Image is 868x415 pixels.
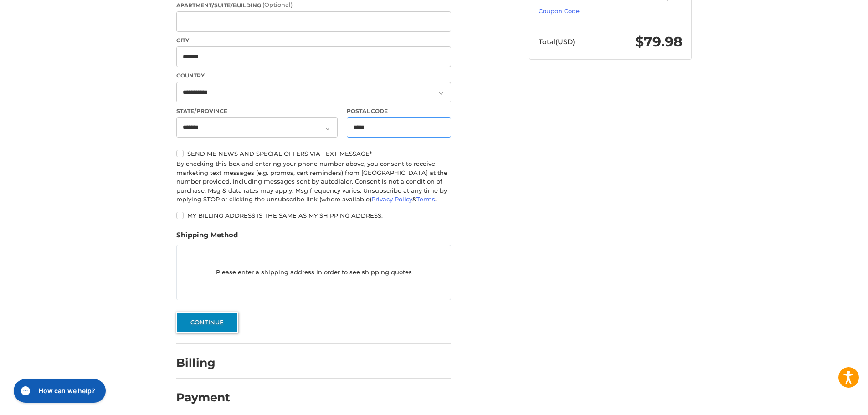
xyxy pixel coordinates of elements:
[176,72,451,80] label: Country
[262,1,293,8] small: (Optional)
[539,7,580,15] a: Coupon Code
[176,107,338,115] label: State/Province
[176,212,451,219] label: My billing address is the same as my shipping address.
[176,150,451,157] label: Send me news and special offers via text message*
[176,0,451,10] label: Apartment/Suite/Building
[176,356,230,370] h2: Billing
[539,37,575,46] span: Total (USD)
[371,195,412,203] a: Privacy Policy
[176,159,451,204] div: By checking this box and entering your phone number above, you consent to receive marketing text ...
[9,376,108,406] iframe: Gorgias live chat messenger
[347,107,452,115] label: Postal Code
[635,33,683,50] span: $79.98
[176,312,238,333] button: Continue
[416,195,435,203] a: Terms
[176,390,230,405] h2: Payment
[176,230,238,245] legend: Shipping Method
[176,36,451,45] label: City
[177,264,451,282] p: Please enter a shipping address in order to see shipping quotes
